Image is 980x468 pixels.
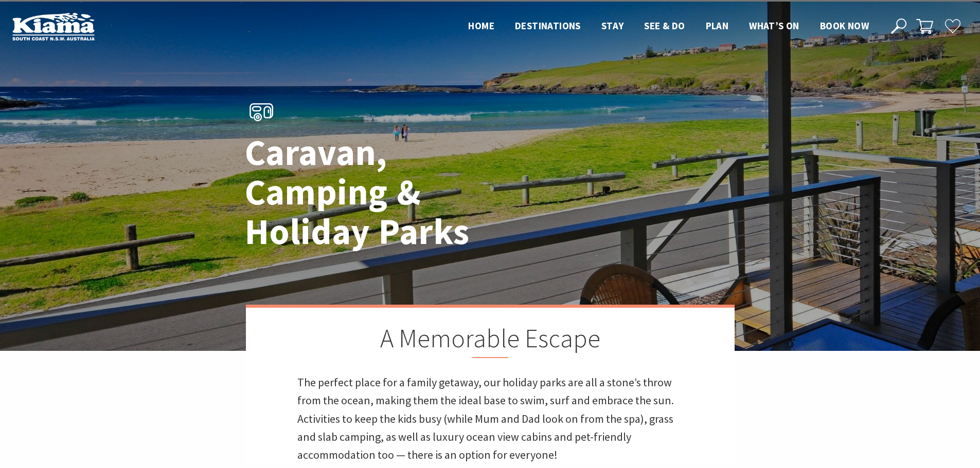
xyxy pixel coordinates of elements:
[515,20,581,32] span: Destinations
[12,12,95,41] img: Kiama Logo
[601,20,624,32] span: Stay
[297,323,683,358] h2: A Memorable Escape
[245,133,536,251] h1: Caravan, Camping & Holiday Parks
[749,20,799,32] span: What’s On
[297,373,683,464] p: The perfect place for a family getaway, our holiday parks are all a stone’s throw from the ocean,...
[468,20,494,32] span: Home
[644,20,685,32] span: See & Do
[458,18,879,35] nav: Main Menu
[820,20,869,32] span: Book now
[706,20,729,32] span: Plan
